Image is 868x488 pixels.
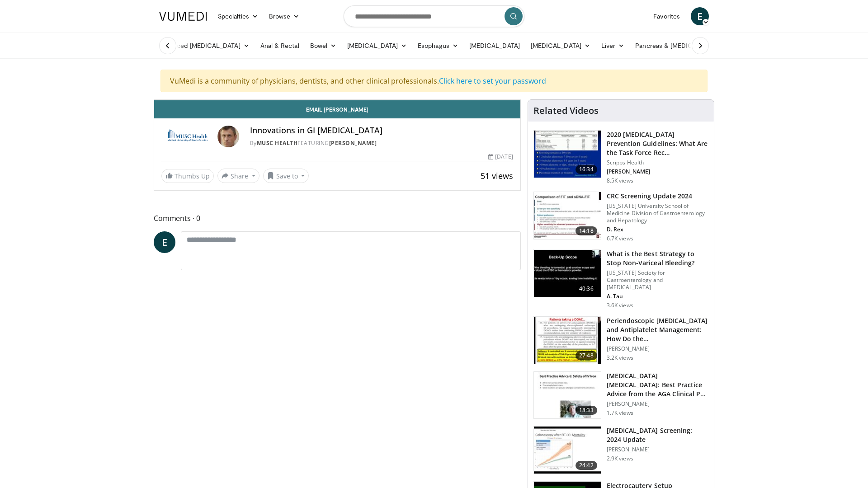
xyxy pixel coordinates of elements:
[576,165,597,174] span: 16:34
[160,70,708,92] div: VuMedi is a community of physicians, dentists, and other clinical professionals.
[217,169,259,183] button: Share
[596,37,630,55] a: Liver
[576,461,597,470] span: 24:42
[488,153,513,161] div: [DATE]
[607,226,708,233] p: D. Rex
[533,130,708,184] a: 16:34 2020 [MEDICAL_DATA] Prevention Guidelines: What Are the Task Force Rec… Scripps Health [PER...
[305,37,342,55] a: Bowel
[533,192,708,242] a: 14:18 CRC Screening Update 2024 [US_STATE] University School of Medicine Division of Gastroentero...
[525,37,596,55] a: [MEDICAL_DATA]
[154,231,175,253] a: E
[607,293,708,300] p: A. Tau
[607,409,633,417] p: 1.7K views
[576,351,597,360] span: 27:48
[255,37,305,55] a: Anal & Rectal
[342,37,412,55] a: [MEDICAL_DATA]
[533,105,599,116] h4: Related Videos
[607,371,708,399] h3: [MEDICAL_DATA] [MEDICAL_DATA]: Best Practice Advice from the AGA Clinical P…
[576,406,597,415] span: 18:33
[264,7,305,25] a: Browse
[257,139,298,147] a: MUSC Health
[250,126,513,136] h4: Innovations in GI [MEDICAL_DATA]
[534,427,601,474] img: ac114b1b-ca58-43de-a309-898d644626b7.150x105_q85_crop-smart_upscale.jpg
[607,455,633,462] p: 2.9K views
[691,7,709,25] a: E
[576,226,597,235] span: 14:18
[607,426,708,444] h3: [MEDICAL_DATA] Screening: 2024 Update
[607,192,708,201] h3: CRC Screening Update 2024
[250,139,513,147] div: By FEATURING
[607,130,708,157] h3: 2020 [MEDICAL_DATA] Prevention Guidelines: What Are the Task Force Rec…
[439,76,546,86] a: Click here to set your password
[607,446,708,453] p: [PERSON_NAME]
[607,345,708,352] p: [PERSON_NAME]
[533,371,708,419] a: 18:33 [MEDICAL_DATA] [MEDICAL_DATA]: Best Practice Advice from the AGA Clinical P… [PERSON_NAME] ...
[159,12,207,21] img: VuMedi Logo
[154,37,255,55] a: Advanced [MEDICAL_DATA]
[534,131,601,178] img: 1ac37fbe-7b52-4c81-8c6c-a0dd688d0102.150x105_q85_crop-smart_upscale.jpg
[217,126,239,147] img: Avatar
[154,212,521,224] span: Comments 0
[481,170,513,181] span: 51 views
[533,426,708,474] a: 24:42 [MEDICAL_DATA] Screening: 2024 Update [PERSON_NAME] 2.9K views
[630,37,736,55] a: Pancreas & [MEDICAL_DATA]
[607,354,633,361] p: 3.2K views
[329,139,377,147] a: [PERSON_NAME]
[533,249,708,309] a: 40:36 What is the Best Strategy to Stop Non-Variceal Bleeding? [US_STATE] Society for Gastroenter...
[263,169,309,183] button: Save to
[412,37,464,55] a: Esophagus
[344,5,524,27] input: Search topics, interventions
[607,202,708,224] p: [US_STATE] University School of Medicine Division of Gastroenterology and Hepatology
[534,317,601,364] img: 300b4142-32f1-4c4e-b4f8-1c599c7c7731.150x105_q85_crop-smart_upscale.jpg
[533,316,708,364] a: 27:48 Periendoscopic [MEDICAL_DATA] and Antiplatelet Management: How Do the… [PERSON_NAME] 3.2K v...
[576,284,597,293] span: 40:36
[607,235,633,242] p: 6.7K views
[534,192,601,239] img: 91500494-a7c6-4302-a3df-6280f031e251.150x105_q85_crop-smart_upscale.jpg
[607,400,708,408] p: [PERSON_NAME]
[607,159,708,166] p: Scripps Health
[534,372,601,419] img: d1653e00-2c8d-43f1-b9d7-3bc1bf0d4299.150x105_q85_crop-smart_upscale.jpg
[607,316,708,343] h3: Periendoscopic [MEDICAL_DATA] and Antiplatelet Management: How Do the…
[607,269,708,291] p: [US_STATE] Society for Gastroenterology and [MEDICAL_DATA]
[607,177,633,184] p: 8.5K views
[464,37,525,55] a: [MEDICAL_DATA]
[607,249,708,267] h3: What is the Best Strategy to Stop Non-Variceal Bleeding?
[534,250,601,297] img: e6626c8c-8213-4553-a5ed-5161c846d23b.150x105_q85_crop-smart_upscale.jpg
[607,302,633,309] p: 3.6K views
[161,169,214,183] a: Thumbs Up
[607,168,708,175] p: [PERSON_NAME]
[154,100,520,118] a: Email [PERSON_NAME]
[648,7,685,25] a: Favorites
[161,126,214,147] img: MUSC Health
[212,7,264,25] a: Specialties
